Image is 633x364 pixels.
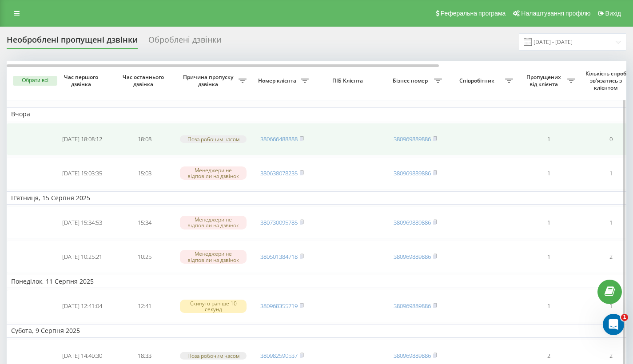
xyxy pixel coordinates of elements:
span: Кількість спроб зв'язатись з клієнтом [584,70,629,91]
a: 380666488888 [260,135,298,143]
a: 380969889886 [394,218,431,226]
td: [DATE] 12:41:04 [51,290,113,322]
a: 380968355719 [260,302,298,310]
td: 10:25 [113,241,175,273]
span: Номер клієнта [255,77,301,84]
td: [DATE] 15:34:53 [51,206,113,239]
div: Поза робочим часом [180,352,247,360]
td: 15:34 [113,206,175,239]
td: 1 [518,241,580,273]
div: Необроблені пропущені дзвінки [7,35,138,49]
span: Причина пропуску дзвінка [180,74,239,87]
a: 380969889886 [394,352,431,360]
td: 1 [518,123,580,155]
span: Налаштування профілю [521,10,590,17]
span: ПІБ Клієнта [321,77,377,84]
div: Скинуто раніше 10 секунд [180,300,247,313]
td: [DATE] 15:03:35 [51,157,113,190]
a: 380982590537 [260,352,298,360]
td: 15:03 [113,157,175,190]
span: Вихід [605,10,621,17]
span: 1 [621,314,628,321]
span: Бізнес номер [389,77,434,84]
span: Співробітник [451,77,505,84]
div: Поза робочим часом [180,135,247,143]
a: 380969889886 [394,302,431,310]
td: 1 [518,206,580,239]
a: 380638078235 [260,169,298,177]
div: Менеджери не відповіли на дзвінок [180,216,247,229]
iframe: Intercom live chat [603,314,624,335]
span: Реферальна програма [441,10,506,17]
span: Час першого дзвінка [58,74,106,87]
a: 380969889886 [394,253,431,261]
span: Пропущених від клієнта [522,74,567,87]
a: 380730095785 [260,218,298,226]
td: [DATE] 18:08:12 [51,123,113,155]
span: Час останнього дзвінка [120,74,168,87]
div: Менеджери не відповіли на дзвінок [180,166,247,180]
button: Обрати всі [13,76,57,86]
td: 12:41 [113,290,175,322]
a: 380969889886 [394,169,431,177]
a: 380501384718 [260,253,298,261]
td: 1 [518,290,580,322]
td: 18:08 [113,123,175,155]
td: 1 [518,157,580,190]
a: 380969889886 [394,135,431,143]
div: Оброблені дзвінки [148,35,221,49]
td: [DATE] 10:25:21 [51,241,113,273]
div: Менеджери не відповіли на дзвінок [180,250,247,263]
